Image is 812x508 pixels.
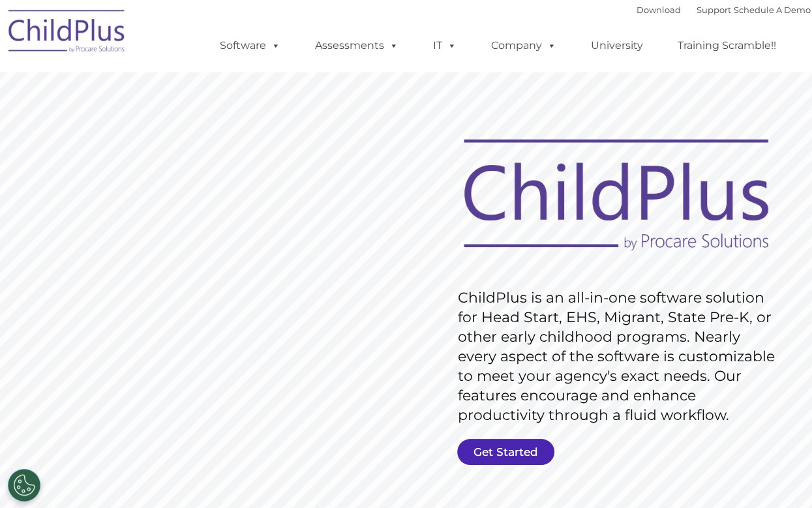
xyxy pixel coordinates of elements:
a: Software [207,33,293,59]
a: IT [420,33,470,59]
a: Assessments [302,33,412,59]
font: | [637,5,811,15]
rs-layer: ChildPlus is an all-in-one software solution for Head Start, EHS, Migrant, State Pre-K, or other ... [458,288,781,425]
a: Get Started [457,439,554,465]
a: Support [697,5,731,15]
a: Training Scramble!! [665,33,789,59]
img: ChildPlus by Procare Solutions [2,1,132,66]
a: Company [478,33,569,59]
a: Schedule A Demo [734,5,811,15]
button: Cookies Settings [8,469,40,501]
a: University [578,33,656,59]
a: Download [637,5,681,15]
iframe: Chat Widget [747,445,812,508]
